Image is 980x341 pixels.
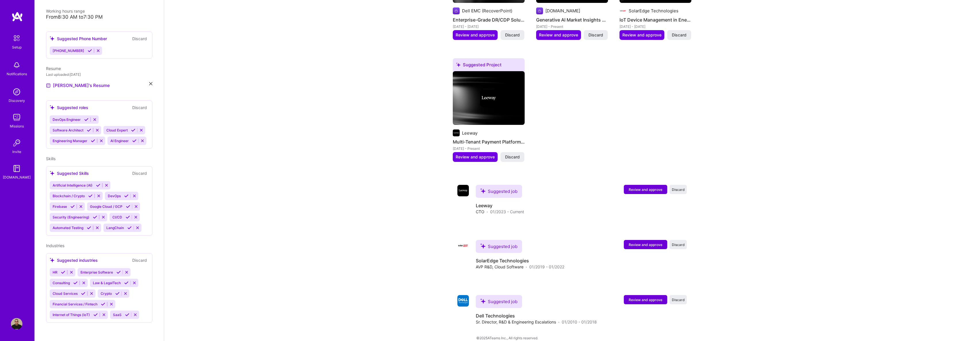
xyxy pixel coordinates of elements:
h4: Enterprise-Grade DR/CDP Solutions [453,16,525,24]
span: Review and approve [622,32,661,38]
div: Suggested Skills [50,170,89,176]
img: Invite [11,137,22,149]
button: Discard [131,35,149,42]
i: Accept [88,49,92,53]
i: icon SuggestedTeams [50,105,55,110]
img: bell [11,59,22,71]
i: Accept [81,291,85,296]
span: 01/2019 - 01/2022 [529,264,564,270]
i: Accept [125,313,129,317]
i: Accept [87,226,91,230]
div: Suggested Project [453,58,525,73]
i: Reject [101,215,106,219]
i: Accept [116,270,121,274]
button: Review and approve [453,152,498,162]
span: Discard [672,297,685,302]
span: Crypto [101,291,112,296]
span: Cloud Services [53,291,78,296]
div: [DATE] - Present [453,146,525,152]
div: Suggested job [476,240,522,253]
i: Reject [79,204,83,209]
span: Skills [46,156,55,161]
i: icon SuggestedTeams [456,63,461,67]
span: Industries [46,243,64,248]
i: Accept [61,270,65,274]
button: Review and approve [624,240,667,249]
div: [DATE] - [DATE] [620,24,691,30]
div: Suggested industries [50,257,98,263]
span: DevOps Engineer [53,117,81,122]
i: icon SuggestedTeams [480,243,486,249]
span: Discard [672,187,685,192]
i: Accept [124,194,129,198]
img: Company logo [536,7,543,14]
span: AI Engineer [110,139,129,143]
button: Discard [131,170,149,177]
span: Review and approve [629,297,662,302]
i: Reject [134,204,138,209]
img: Company logo [453,7,460,14]
span: · [487,209,488,215]
i: Accept [70,204,75,209]
img: teamwork [11,112,22,123]
div: [DOMAIN_NAME] [3,174,31,180]
i: Accept [126,204,130,209]
span: Review and approve [456,32,495,38]
h4: IoT Device Management in Energy SaaS [620,16,691,24]
i: Reject [132,281,137,285]
div: From 8:30 AM to 7:30 PM [46,14,152,20]
span: Security (Engineering) [53,215,89,219]
span: DevOps [108,194,121,198]
a: [PERSON_NAME]'s Resume [46,82,110,89]
span: HR [53,270,57,274]
i: icon SuggestedTeams [480,299,486,304]
img: logo [11,11,23,22]
button: Discard [667,30,691,40]
img: Company logo [457,295,469,307]
i: Reject [124,270,129,274]
i: Reject [132,194,137,198]
span: Firebase [53,204,67,209]
i: Reject [95,128,99,132]
h4: SolarEdge Technologies [476,257,564,264]
h4: Leeway [476,202,524,209]
span: AVP R&D, Cloud Software [476,264,523,270]
i: Accept [115,291,120,296]
i: Reject [89,291,94,296]
img: setup [11,32,23,44]
a: User Avatar [9,318,24,330]
button: Review and approve [536,30,581,40]
img: Company logo [453,129,460,136]
div: Notifications [7,71,27,77]
div: Suggested Phone Number [50,36,107,42]
i: Reject [140,139,145,143]
button: Discard [584,30,608,40]
i: Accept [124,281,129,285]
span: Resume [46,66,61,71]
div: Last uploaded: [DATE] [46,71,152,77]
i: Accept [132,139,137,143]
div: [DATE] - Present [536,24,608,30]
span: Blockchain / Crypto [53,194,85,198]
span: Review and approve [539,32,578,38]
i: Reject [93,117,97,122]
span: Law & LegalTech [93,281,121,285]
span: [PHONE_NUMBER] [53,49,84,53]
i: Reject [97,194,101,198]
div: Leeway [462,130,477,136]
span: Discard [588,32,603,38]
i: Reject [133,313,137,317]
i: icon Close [149,82,152,85]
i: Accept [96,183,100,187]
img: guide book [11,163,22,174]
img: Resume [46,83,51,88]
i: Reject [82,281,86,285]
img: Company logo [457,240,469,251]
div: [DOMAIN_NAME] [545,8,580,14]
button: Discard [131,257,149,263]
img: Company logo [480,89,498,107]
button: Discard [670,185,687,194]
button: Discard [131,104,149,111]
button: Review and approve [624,185,667,194]
span: Automated Testing [53,226,83,230]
